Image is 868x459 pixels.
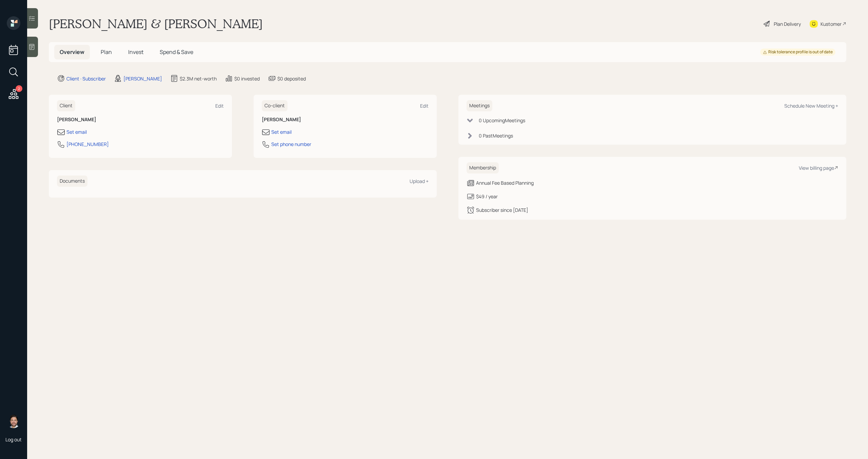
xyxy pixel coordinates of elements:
[5,436,22,443] div: Log out
[234,75,260,82] div: $0 invested
[7,415,20,428] img: michael-russo-headshot.png
[479,117,525,124] div: 0 Upcoming Meeting s
[799,165,838,171] div: View billing page
[160,48,193,56] span: Spend & Save
[467,162,499,173] h6: Membership
[476,206,528,214] div: Subscriber since [DATE]
[476,193,498,200] div: $49 / year
[467,100,492,111] h6: Meetings
[66,141,109,148] div: [PHONE_NUMBER]
[101,48,112,56] span: Plan
[128,48,143,56] span: Invest
[60,48,84,56] span: Overview
[410,178,429,184] div: Upload +
[774,20,801,27] div: Plan Delivery
[49,16,263,31] h1: [PERSON_NAME] & [PERSON_NAME]
[180,75,217,82] div: $2.3M net-worth
[16,85,22,92] div: 2
[271,141,311,148] div: Set phone number
[123,75,162,82] div: [PERSON_NAME]
[476,179,534,186] div: Annual Fee Based Planning
[420,103,429,109] div: Edit
[262,100,288,111] h6: Co-client
[57,100,75,111] h6: Client
[821,20,842,27] div: Kustomer
[763,49,833,55] div: Risk tolerance profile is out of date
[479,132,513,139] div: 0 Past Meeting s
[215,103,224,109] div: Edit
[66,128,87,135] div: Set email
[784,103,838,109] div: Schedule New Meeting +
[262,117,429,123] h6: [PERSON_NAME]
[277,75,306,82] div: $0 deposited
[57,117,224,123] h6: [PERSON_NAME]
[66,75,106,82] div: Client · Subscriber
[57,176,87,187] h6: Documents
[271,128,292,135] div: Set email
